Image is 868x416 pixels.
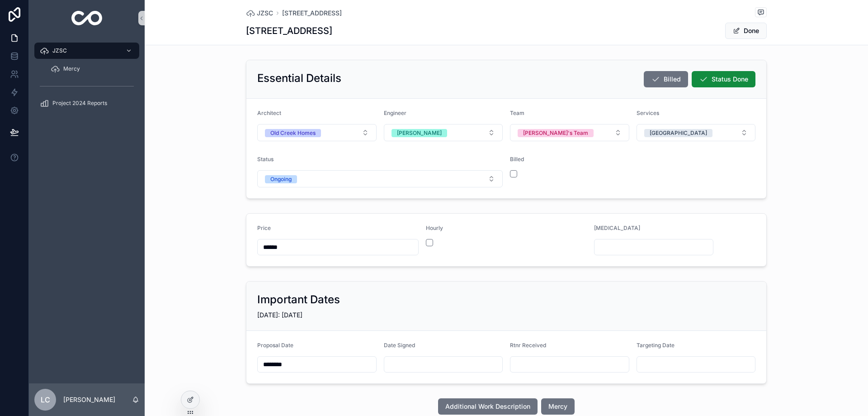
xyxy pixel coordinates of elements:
button: Mercy [541,398,575,415]
span: Price [257,225,271,231]
span: Additional Work Description [445,402,530,411]
span: [MEDICAL_DATA] [594,225,640,231]
h2: Essential Details [257,71,341,86]
div: [PERSON_NAME] [397,129,442,137]
span: Hourly [426,225,443,231]
h2: Important Dates [257,292,340,307]
div: scrollable content [29,36,145,123]
p: [PERSON_NAME] [63,395,115,404]
img: App logo [71,11,103,25]
span: Services [637,110,659,116]
a: Project 2024 Reports [34,95,139,111]
button: Select Button [510,124,629,141]
span: Status Done [712,75,748,84]
a: [STREET_ADDRESS] [282,9,342,18]
a: JZSC [246,9,273,18]
button: Done [725,23,767,39]
span: Proposal Date [257,342,293,349]
span: Engineer [384,110,406,116]
button: Billed [644,71,688,87]
button: Select Button [257,124,377,141]
span: JZSC [257,9,273,18]
span: LC [41,394,50,405]
div: [PERSON_NAME]'s Team [523,129,588,137]
span: Billed [510,156,524,163]
h1: [STREET_ADDRESS] [246,24,332,37]
span: Mercy [63,65,80,72]
button: Select Button [637,124,756,141]
div: Ongoing [270,175,292,183]
span: Architect [257,110,281,116]
span: Date Signed [384,342,415,349]
span: Targeting Date [637,342,675,349]
button: Additional Work Description [438,398,538,415]
span: Rtnr Received [510,342,546,349]
button: Status Done [692,71,755,87]
span: Status [257,156,274,163]
button: Select Button [384,124,503,141]
span: Project 2024 Reports [52,100,107,107]
span: [DATE]: [DATE] [257,311,302,319]
a: JZSC [34,43,139,59]
span: Mercy [548,402,567,411]
span: Team [510,110,524,116]
span: Billed [664,75,681,84]
span: JZSC [52,47,67,54]
button: Select Button [257,170,503,187]
a: Mercy [45,61,139,77]
div: Old Creek Homes [270,129,316,137]
div: [GEOGRAPHIC_DATA] [650,129,707,137]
